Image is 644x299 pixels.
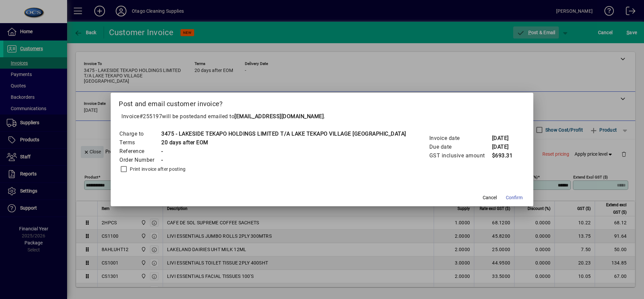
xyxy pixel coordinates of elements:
td: Terms [119,138,161,147]
td: 20 days after EOM [161,138,406,147]
label: Print invoice after posting [128,166,185,172]
span: #255197 [140,113,162,120]
td: [DATE] [492,143,519,151]
td: 3475 - LAKESIDE TEKAPO HOLDINGS LIMITED T/A LAKE TEKAPO VILLAGE [GEOGRAPHIC_DATA] [161,130,406,138]
td: Invoice date [429,134,492,143]
button: Cancel [479,192,500,204]
span: Confirm [506,194,523,201]
p: Invoice will be posted . [119,113,525,121]
td: $693.31 [492,151,519,160]
td: GST inclusive amount [429,151,492,160]
td: Reference [119,147,161,156]
td: [DATE] [492,134,519,143]
td: Charge to [119,130,161,138]
td: Order Number [119,156,161,164]
td: - [161,147,406,156]
b: [EMAIL_ADDRESS][DOMAIN_NAME] [234,113,324,120]
span: and emailed to [197,113,324,120]
td: - [161,156,406,164]
button: Confirm [503,192,525,204]
td: Due date [429,143,492,151]
span: Cancel [483,194,497,201]
h2: Post and email customer invoice? [111,93,533,112]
